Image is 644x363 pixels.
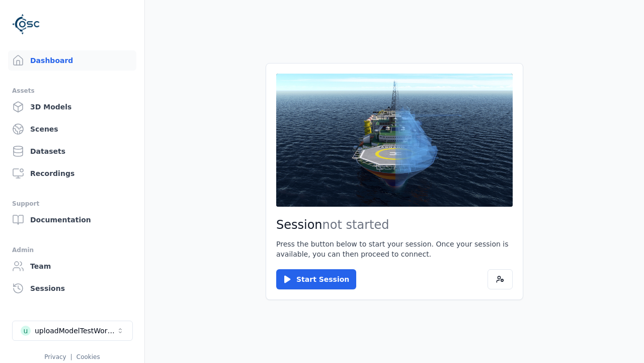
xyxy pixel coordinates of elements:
a: Privacy [44,353,66,360]
a: Scenes [8,119,136,139]
a: Recordings [8,163,136,184]
div: uploadModelTestWorkspace [35,326,116,336]
a: Cookies [76,353,100,360]
div: Support [12,198,132,210]
a: Team [8,256,136,276]
a: Documentation [8,210,136,230]
a: Dashboard [8,50,136,71]
a: Sessions [8,278,136,298]
button: Start Session [276,269,356,289]
div: Assets [12,85,132,97]
img: Logo [12,10,40,38]
a: 3D Models [8,97,136,117]
a: Datasets [8,141,136,161]
h2: Session [276,217,513,233]
button: Select a workspace [12,321,133,341]
span: not started [323,218,389,232]
span: | [70,353,72,360]
div: Admin [12,244,132,256]
p: Press the button below to start your session. Once your session is available, you can then procee... [276,239,513,259]
div: u [21,326,31,336]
